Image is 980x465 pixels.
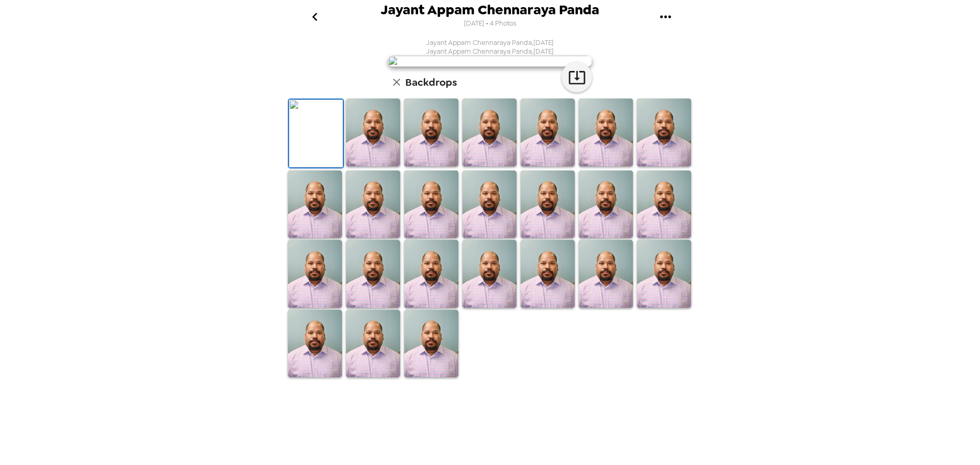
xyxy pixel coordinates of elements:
span: [DATE] • 4 Photos [464,17,517,31]
span: Jayant Appam Chennaraya Panda , [DATE] [426,47,554,56]
h6: Backdrops [405,74,457,90]
img: Original [289,100,343,167]
span: Jayant Appam Chennaraya Panda , [DATE] [426,38,554,47]
span: Jayant Appam Chennaraya Panda [381,3,599,17]
img: user [388,56,592,67]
